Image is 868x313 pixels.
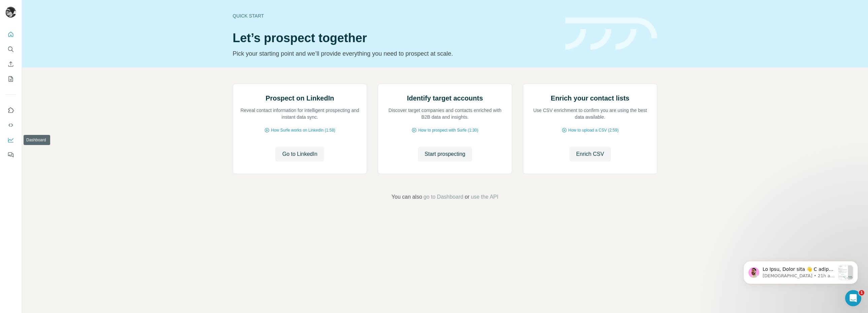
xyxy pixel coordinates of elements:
span: Start prospecting [425,150,465,158]
span: How to prospect with Surfe (1:30) [418,127,478,133]
span: or [465,193,469,201]
span: 1 [859,290,864,295]
button: Feedback [5,149,16,161]
p: Discover target companies and contacts enriched with B2B data and insights. [385,107,505,120]
span: Enrich CSV [576,150,604,158]
button: use the API [471,193,498,201]
h2: Enrich your contact lists [551,93,629,103]
button: go to Dashboard [424,193,463,201]
button: Enrich CSV [5,58,16,70]
span: How to upload a CSV (2:59) [568,127,619,133]
button: Use Surfe on LinkedIn [5,104,16,116]
h1: Let’s prospect together [233,31,557,45]
button: Enrich CSV [569,147,611,162]
iframe: Intercom live chat [845,290,861,306]
span: You can also [392,193,422,201]
p: Use CSV enrichment to confirm you are using the best data available. [530,107,650,120]
span: How Surfe works on LinkedIn (1:58) [271,127,335,133]
img: banner [565,18,657,50]
button: Use Surfe API [5,119,16,131]
div: Quick start [233,12,557,19]
button: Start prospecting [418,147,472,162]
button: Search [5,43,16,55]
span: Go to LinkedIn [282,150,317,158]
p: Pick your starting point and we’ll provide everything you need to prospect at scale. [233,49,557,58]
iframe: Intercom notifications message [733,248,868,295]
button: Quick start [5,28,16,40]
img: Avatar [5,7,16,18]
button: Dashboard [5,134,16,146]
button: Go to LinkedIn [275,147,324,162]
h2: Prospect on LinkedIn [266,93,334,103]
button: My lists [5,73,16,85]
p: Reveal contact information for intelligent prospecting and instant data sync. [240,107,360,120]
h2: Identify target accounts [407,93,483,103]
